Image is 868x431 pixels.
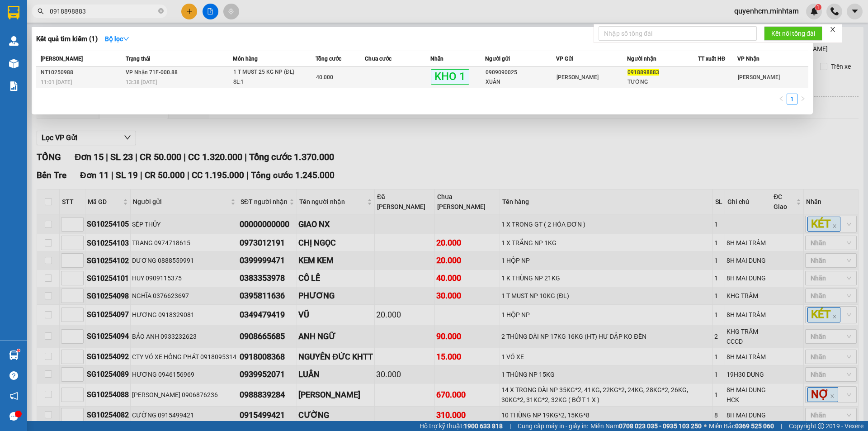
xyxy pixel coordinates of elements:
[737,56,759,62] span: VP Nhận
[126,79,157,85] span: 13:38 [DATE]
[9,36,19,46] img: warehouse-icon
[485,56,510,62] span: Người gửi
[738,74,780,81] span: [PERSON_NAME]
[776,94,787,104] button: left
[797,94,808,104] li: Next Page
[486,68,556,77] div: 0909090025
[9,392,18,400] span: notification
[9,81,19,91] img: solution-icon
[787,94,797,104] a: 1
[557,74,599,81] span: [PERSON_NAME]
[776,94,787,104] li: Previous Page
[9,371,18,380] span: question-circle
[431,69,469,84] span: KHO 1
[486,77,556,87] div: XUÂN
[800,96,806,101] span: right
[627,77,698,87] div: TƯỜNG
[158,8,164,14] span: close-circle
[797,94,808,104] button: right
[233,67,301,77] div: 1 T MUST 25 KG NP (ĐL)
[627,69,659,76] span: 0918898883
[9,412,18,421] span: message
[9,59,19,68] img: warehouse-icon
[698,56,726,62] span: TT xuất HĐ
[316,56,341,62] span: Tổng cước
[365,56,392,62] span: Chưa cước
[627,56,656,62] span: Người nhận
[556,56,573,62] span: VP Gửi
[8,6,19,19] img: logo-vxr
[50,6,156,16] input: Tìm tên, số ĐT hoặc mã đơn
[17,349,20,352] sup: 1
[233,77,301,87] div: SL: 1
[123,36,129,42] span: down
[158,7,164,16] span: close-circle
[430,56,443,62] span: Nhãn
[41,56,83,62] span: [PERSON_NAME]
[36,34,98,44] h3: Kết quả tìm kiếm ( 1 )
[830,26,836,33] span: close
[105,35,129,43] strong: Bộ lọc
[41,79,72,85] span: 11:01 [DATE]
[9,350,19,360] img: warehouse-icon
[599,26,757,41] input: Nhập số tổng đài
[41,68,123,77] div: NT10250988
[126,56,150,62] span: Trạng thái
[316,74,333,81] span: 40.000
[771,28,815,38] span: Kết nối tổng đài
[126,69,178,76] span: VP Nhận 71F-000.88
[233,56,258,62] span: Món hàng
[778,96,784,101] span: left
[98,32,137,46] button: Bộ lọcdown
[38,8,44,14] span: search
[764,26,822,41] button: Kết nối tổng đài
